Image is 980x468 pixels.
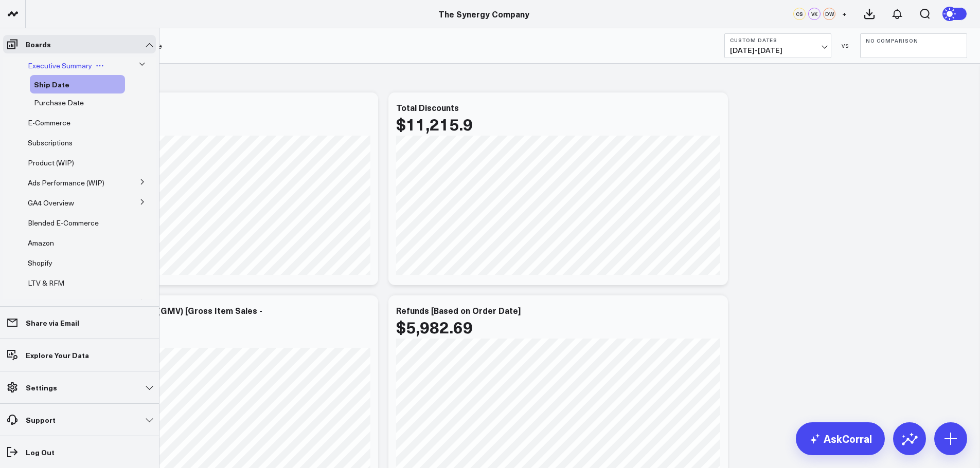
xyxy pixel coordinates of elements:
[842,10,847,17] span: +
[396,115,473,133] div: $11,215.9
[26,383,57,391] p: Settings
[34,80,69,88] a: Ship Date
[838,8,850,20] button: +
[28,219,99,227] a: Blended E-Commerce
[26,351,89,359] p: Explore Your Data
[808,8,821,20] div: VK
[28,259,52,267] a: Shopify
[796,422,885,455] a: AskCorral
[26,448,55,456] p: Log Out
[26,319,79,327] p: Share via Email
[866,38,961,44] b: No Comparison
[438,8,529,20] a: The Synergy Company
[28,158,74,167] span: Product (WIP)
[724,33,831,58] button: Custom Dates[DATE]-[DATE]
[396,317,473,336] div: $5,982.69
[396,102,459,113] div: Total Discounts
[28,279,64,287] a: LTV & RFM
[28,119,70,127] a: E-Commerce
[34,98,84,107] span: Purchase Date
[28,179,104,187] a: Ads Performance (WIP)
[396,305,521,316] div: Refunds [Based on Order Date]
[28,159,74,167] a: Product (WIP)
[823,8,835,20] div: DW
[28,199,74,207] a: GA4 Overview
[28,299,51,307] a: Klaviyo
[28,239,54,247] a: Amazon
[34,99,84,107] a: Purchase Date
[860,33,967,58] button: No Comparison
[28,61,92,70] span: Executive Summary
[28,62,92,70] a: Executive Summary
[28,118,70,127] span: E-Commerce
[28,198,74,208] span: GA4 Overview
[28,258,52,268] span: Shopify
[836,43,855,49] div: VS
[28,298,51,308] span: Klaviyo
[730,37,826,43] b: Custom Dates
[730,46,826,54] span: [DATE] - [DATE]
[28,178,104,188] span: Ads Performance (WIP)
[28,238,54,248] span: Amazon
[34,79,69,89] span: Ship Date
[28,278,64,288] span: LTV & RFM
[793,8,806,20] div: CS
[28,139,73,147] a: Subscriptions
[28,218,99,228] span: Blended E-Commerce
[3,443,156,461] a: Log Out
[26,40,51,48] p: Boards
[26,416,56,424] p: Support
[28,138,73,147] span: Subscriptions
